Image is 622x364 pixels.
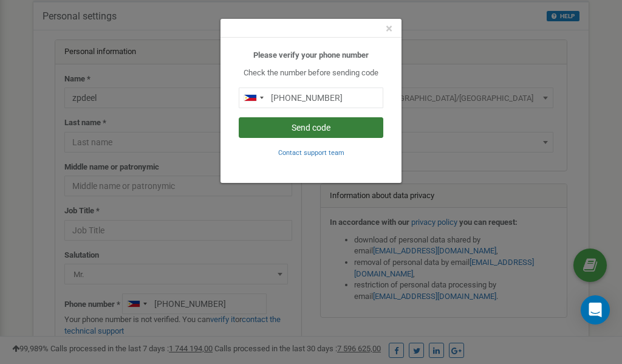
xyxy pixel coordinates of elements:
[239,117,383,138] button: Send code
[278,148,344,157] a: Contact support team
[386,22,392,35] button: Close
[386,21,392,36] span: ×
[278,149,344,157] small: Contact support team
[581,295,610,325] div: Open Intercom Messenger
[239,88,267,108] div: Telephone country code
[239,88,383,108] input: 0905 123 4567
[239,67,383,79] p: Check the number before sending code
[253,50,369,60] b: Please verify your phone number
